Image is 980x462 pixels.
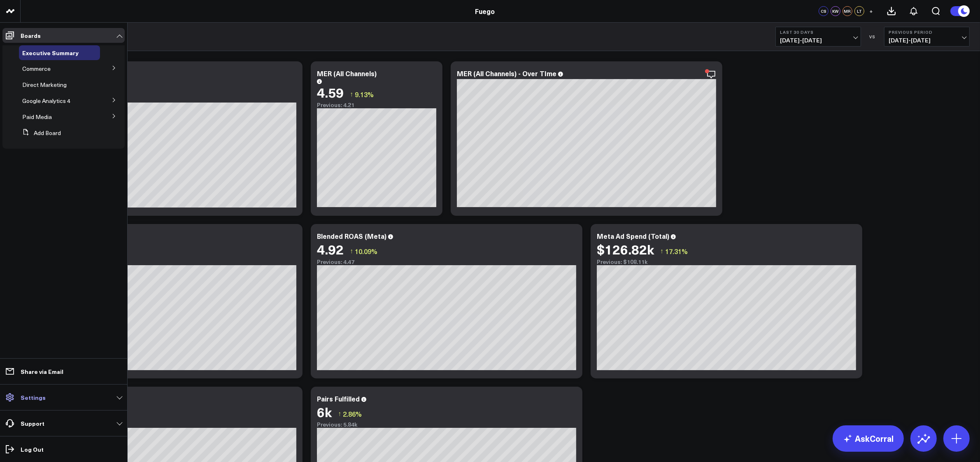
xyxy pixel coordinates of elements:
div: CS [819,6,829,16]
div: MER (All Channels) - Over TIme [457,69,556,78]
span: ↑ [350,246,353,257]
span: Commerce [22,65,51,72]
p: Boards [21,32,41,39]
a: Fuego [475,7,495,16]
span: 2.86% [343,409,362,418]
div: Previous: 4.47 [317,259,576,265]
div: Previous: 4.21 [317,102,436,108]
span: Executive Summary [22,49,79,57]
div: Previous: $488.25k [37,96,296,103]
button: Last 30 Days[DATE]-[DATE] [775,27,861,47]
div: VS [865,34,880,39]
div: Previous: 5.51k [37,421,296,428]
p: Settings [21,394,46,401]
span: 17.31% [665,247,688,256]
div: Pairs Fulfilled [317,394,360,403]
div: Previous: $7.93k [37,259,296,265]
div: Meta Ad Spend (Total) [597,231,669,240]
div: LT [854,6,864,16]
div: 4.59 [317,85,344,100]
span: ↑ [660,246,663,257]
span: 10.09% [355,247,377,256]
div: Previous: 5.84k [317,421,576,428]
a: Paid Media [22,114,52,120]
b: Last 30 Days [780,30,857,35]
a: Log Out [2,442,125,457]
div: 6k [317,404,332,419]
span: Paid Media [22,113,52,121]
button: + [866,6,876,16]
a: Google Analytics 4 [22,98,70,104]
div: MER (All Channels) [317,69,377,78]
button: Previous Period[DATE]-[DATE] [884,27,970,47]
a: AskCorral [833,425,904,452]
div: 4.92 [317,242,344,257]
div: MR [843,6,852,16]
span: + [870,8,873,14]
span: [DATE] - [DATE] [780,37,857,44]
div: Previous: $108.11k [597,259,856,265]
div: KW [831,6,840,16]
a: Commerce [22,65,51,72]
p: Share via Email [21,368,63,375]
p: Support [21,420,44,427]
div: $126.82k [597,242,654,257]
span: 9.13% [355,90,374,99]
span: ↑ [350,89,353,100]
span: Google Analytics 4 [22,97,70,105]
p: Log Out [21,446,44,453]
a: Executive Summary [22,49,79,56]
a: Direct Marketing [22,82,67,88]
button: Add Board [19,126,61,140]
span: Direct Marketing [22,81,67,89]
span: ↑ [338,408,341,419]
span: [DATE] - [DATE] [889,37,965,44]
div: Blended ROAS (Meta) [317,231,386,240]
b: Previous Period [889,30,965,35]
